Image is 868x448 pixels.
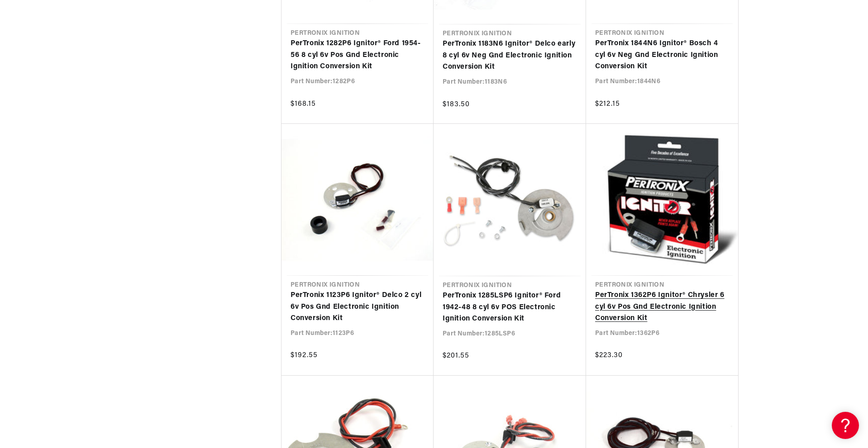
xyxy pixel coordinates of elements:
a: PerTronix 1183N6 Ignitor® Delco early 8 cyl 6v Neg Gnd Electronic Ignition Conversion Kit [443,38,577,73]
a: PerTronix 1282P6 Ignitor® Ford 1954-56 8 cyl 6v Pos Gnd Electronic Ignition Conversion Kit [291,38,424,73]
a: PerTronix 1123P6 Ignitor® Delco 2 cyl 6v Pos Gnd Electronic Ignition Conversion Kit [291,290,424,325]
a: PerTronix 1844N6 Ignitor® Bosch 4 cyl 6v Neg Gnd Electronic Ignition Conversion Kit [595,38,729,73]
a: PerTronix 1285LSP6 Ignitor® Ford 1942-48 8 cyl 6v POS Electronic Ignition Conversion Kit [443,290,577,325]
a: PerTronix 1362P6 Ignitor® Chrysler 6 cyl 6v Pos Gnd Electronic Ignition Conversion Kit [595,290,729,325]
